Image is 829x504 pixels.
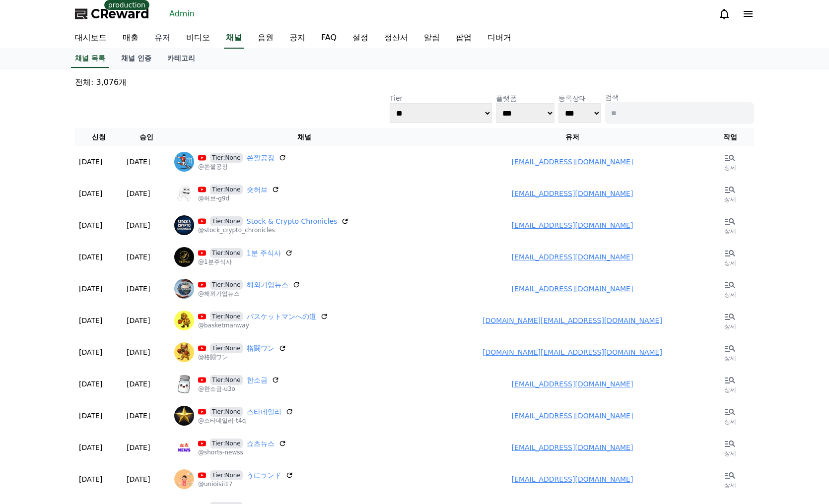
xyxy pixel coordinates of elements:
p: [DATE] [127,315,150,325]
a: 상세 [710,150,750,174]
p: [DATE] [127,252,150,262]
p: [DATE] [79,411,102,421]
span: Tier:None [210,280,243,290]
p: [DATE] [79,442,102,452]
img: 숏허브 [174,184,194,203]
img: うにランド [174,469,194,489]
p: @해외기업뉴스 [198,290,300,298]
span: Messages [82,330,112,338]
a: 채널 [224,28,244,49]
p: [DATE] [79,379,102,389]
p: 등록상태 [558,93,601,103]
p: 상세 [724,386,736,394]
img: 쏜짤공장 [174,152,194,172]
p: [DATE] [127,474,150,484]
a: [EMAIL_ADDRESS][DOMAIN_NAME] [512,443,633,451]
a: 格闘ワン [247,343,275,353]
a: 해외기업뉴스 [247,280,288,290]
span: Tier:None [210,312,243,321]
a: 스타데일리 [247,407,281,417]
a: 매출 [115,28,146,49]
p: [DATE] [79,157,102,167]
p: @stock_crypto_chronicles [198,226,349,234]
img: 1분 주식사 [174,247,194,267]
img: 쇼츠뉴스 [174,438,194,457]
p: 상세 [724,259,736,267]
a: 정산서 [376,28,416,49]
th: 승인 [123,128,170,146]
p: 상세 [724,164,736,172]
img: 한소금 [174,374,194,394]
p: [DATE] [127,220,150,230]
a: 상세 [710,309,750,332]
span: Tier:None [210,470,243,480]
a: [EMAIL_ADDRESS][DOMAIN_NAME] [512,380,633,388]
p: 상세 [724,418,736,426]
span: Tier:None [210,375,243,385]
a: 상세 [710,372,750,396]
a: 상세 [710,404,750,428]
a: 상세 [710,340,750,364]
a: Home [3,315,66,339]
a: 채널 목록 [71,49,109,68]
a: 상세 [710,213,750,237]
img: 스타데일리 [174,406,194,426]
p: 플랫폼 [496,93,554,103]
p: [DATE] [79,189,102,198]
a: [EMAIL_ADDRESS][DOMAIN_NAME] [512,475,633,483]
p: [DATE] [127,189,150,198]
p: 상세 [724,322,736,330]
a: 상세 [710,245,750,269]
a: 음원 [250,28,281,49]
p: [DATE] [79,474,102,484]
img: 해외기업뉴스 [174,279,194,299]
a: 상세 [710,467,750,491]
a: 대시보드 [67,28,115,49]
p: [DATE] [127,442,150,452]
a: 팝업 [448,28,480,49]
p: @shorts-newss [198,448,286,456]
p: 상세 [724,354,736,362]
a: うにランド [247,470,281,480]
a: 채널 인증 [113,49,159,68]
p: @쏜짤공장 [198,163,286,171]
a: Messages [66,315,128,339]
img: 格闘ワン [174,342,194,362]
span: Tier:None [210,343,243,353]
p: @한소금-u3o [198,385,279,393]
img: Stock & Crypto Chronicles [174,215,194,235]
span: Home [25,329,43,337]
a: 디버거 [480,28,519,49]
p: 상세 [724,195,736,203]
a: 한소금 [247,375,268,385]
a: CReward [75,6,149,22]
a: Settings [128,315,191,339]
p: [DATE] [79,284,102,294]
p: [DATE] [127,379,150,389]
p: [DATE] [127,284,150,294]
p: 상세 [724,291,736,299]
a: 비디오 [178,28,218,49]
a: 상세 [710,182,750,205]
p: Tier [390,93,492,103]
span: Tier:None [210,248,243,258]
th: 유저 [438,128,706,146]
a: 쏜짤공장 [247,153,275,163]
span: Tier:None [210,407,243,417]
p: [DATE] [127,157,150,167]
p: @1분주식사 [198,258,293,266]
p: @unioisii17 [198,480,293,488]
p: @스타데일리-t4q [198,417,293,425]
p: 상세 [724,449,736,457]
a: 설정 [345,28,376,49]
p: 상세 [724,227,736,235]
th: 작업 [706,128,754,146]
a: Stock & Crypto Chronicles [247,216,338,226]
a: 쇼츠뉴스 [247,439,275,448]
p: [DATE] [79,252,102,262]
a: 카테고리 [159,49,203,68]
a: 공지 [281,28,313,49]
p: 전체: 3,076개 [75,76,754,88]
p: [DATE] [127,411,150,421]
p: @basketmanway [198,321,328,329]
